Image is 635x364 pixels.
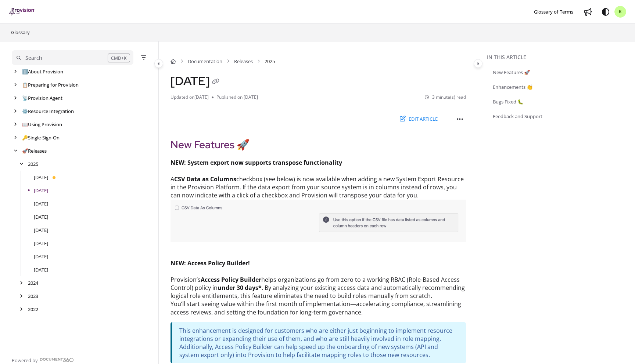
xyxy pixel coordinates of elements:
a: July 2025 [34,187,48,194]
div: In this article [487,53,632,61]
span: K [619,8,622,15]
strong: under 30 days* [218,284,262,292]
a: March 2025 [34,240,48,247]
button: Edit article [395,113,442,125]
button: Copy link of July 2025 [210,76,222,88]
a: Bugs Fixed 🐛 [493,98,523,105]
a: Enhancements 👏 [493,83,532,91]
a: April 2025 [34,226,48,234]
a: Powered by Document360 - opens in a new tab [12,355,74,364]
span: 🚀 [22,148,28,154]
a: 2023 [28,292,38,300]
button: Category toggle [154,59,163,68]
button: Search [12,50,133,65]
button: Filter [139,53,148,62]
strong: Access Policy Builder! [187,259,250,267]
span: 2025 [265,58,275,65]
strong: Access Policy Builder [201,276,261,284]
a: August 2025 [34,174,48,181]
strong: CSV Data as Columns [174,175,236,183]
div: arrow [18,293,25,300]
span: 📡 [22,95,28,101]
div: arrow [12,134,19,141]
div: arrow [12,108,19,115]
a: 2022 [28,306,38,313]
a: Feedback and Support [493,113,542,120]
a: Releases [22,147,47,154]
div: arrow [12,81,19,88]
h2: New Features 🚀 [171,137,466,152]
a: February 2025 [34,253,48,260]
a: Resource Integration [22,108,74,115]
a: Preparing for Provision [22,81,79,88]
span: Provision’s helps organizations go from zero to a working RBAC (Role-Based Access Control) policy... [171,276,465,300]
a: Project logo [9,8,35,16]
li: Published on [DATE] [212,94,258,101]
button: K [614,6,626,18]
span: Glossary of Terms [534,8,573,15]
div: arrow [18,306,25,313]
a: Home [171,58,176,65]
span: You’ll start seeing value within the first month of implementation—accelerating compliance, strea... [171,300,461,316]
span: A checkbox (see below) is now available when adding a new System Export Resource in the Provision... [171,175,464,199]
button: Category toggle [474,59,482,68]
a: Whats new [582,6,594,18]
span: This enhancement is designed for customers who are either just beginning to implement resource in... [179,327,452,359]
strong: System export now supports transpose functionality [187,159,342,167]
a: Using Provision [22,121,62,128]
div: arrow [12,68,19,75]
a: Glossary [10,28,31,37]
a: May 2025 [34,213,48,221]
h1: [DATE] [171,74,222,88]
a: 2024 [28,279,38,287]
img: Document360 [40,358,74,362]
span: ⚙️ [22,108,28,114]
a: January 2025 [34,266,48,273]
div: Search [25,54,42,62]
span: 🔑 [22,134,28,141]
button: Theme options [600,6,611,18]
strong: NEW: [171,159,186,167]
div: CMD+K [108,54,130,62]
a: Single-Sign-On [22,134,60,141]
li: Updated on [DATE] [171,94,212,101]
div: arrow [12,121,19,128]
span: ℹ️ [22,68,28,75]
div: arrow [12,95,19,102]
a: 2025 [28,160,38,168]
span: Powered by [12,357,38,364]
img: brand logo [9,8,35,16]
a: New Features 🚀 [493,69,530,76]
a: Provision Agent [22,94,62,102]
div: arrow [18,161,25,168]
li: 3 minute(s) read [425,94,466,101]
button: Article more options [454,113,466,125]
a: Documentation [188,58,222,65]
strong: NEW: [171,259,186,267]
span: 📋 [22,81,28,88]
a: About Provision [22,68,63,75]
span: 📖 [22,121,28,128]
a: June 2025 [34,200,48,207]
a: Releases [234,58,253,65]
div: arrow [12,148,19,154]
div: arrow [18,280,25,287]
